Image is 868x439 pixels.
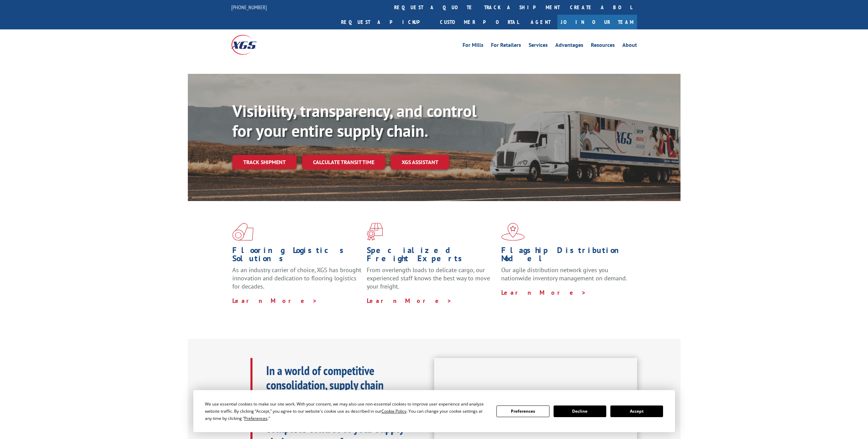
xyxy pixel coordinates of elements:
[622,42,637,50] a: About
[501,223,525,241] img: xgs-icon-flagship-distribution-model-red
[435,15,524,29] a: Customer Portal
[610,405,663,417] button: Accept
[232,266,361,290] span: As an industry carrier of choice, XGS has brought innovation and dedication to flooring logistics...
[591,42,615,50] a: Resources
[232,100,477,141] b: Visibility, transparency, and control for your entire supply chain.
[231,4,267,11] a: [PHONE_NUMBER]
[336,15,435,29] a: Request a pickup
[555,42,583,50] a: Advantages
[501,289,586,296] a: Learn More >
[501,246,631,266] h1: Flagship Distribution Model
[529,42,548,50] a: Services
[524,15,557,29] a: Agent
[367,246,496,266] h1: Specialized Freight Experts
[244,415,268,421] span: Preferences
[193,390,675,432] div: Cookie Consent Prompt
[367,266,496,296] p: From overlength loads to delicate cargo, our experienced staff knows the best way to move your fr...
[391,155,449,170] a: XGS ASSISTANT
[232,297,318,305] a: Learn More >
[496,405,549,417] button: Preferences
[232,223,254,241] img: xgs-icon-total-supply-chain-intelligence-red
[557,15,637,29] a: Join Our Team
[554,405,606,417] button: Decline
[367,297,452,305] a: Learn More >
[367,223,383,241] img: xgs-icon-focused-on-flooring-red
[232,246,362,266] h1: Flooring Logistics Solutions
[232,155,297,169] a: Track shipment
[205,400,488,422] div: We use essential cookies to make our site work. With your consent, we may also use non-essential ...
[491,42,521,50] a: For Retailers
[463,42,483,50] a: For Mills
[302,155,385,170] a: Calculate transit time
[381,408,406,414] span: Cookie Policy
[501,266,627,282] span: Our agile distribution network gives you nationwide inventory management on demand.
